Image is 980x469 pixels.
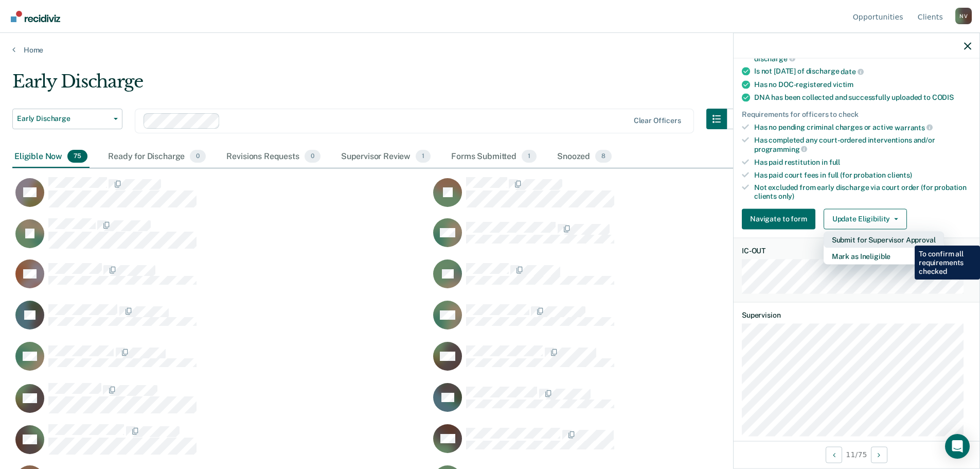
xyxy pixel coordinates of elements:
[12,300,430,341] div: CaseloadOpportunityCell-6749118
[555,146,614,168] div: Snoozed
[339,146,433,168] div: Supervisor Review
[742,246,971,255] dt: IC-OUT
[824,231,944,248] button: Submit for Supervisor Approval
[754,145,807,153] span: programming
[945,434,970,459] div: Open Intercom Messenger
[305,150,320,163] span: 0
[430,177,848,218] div: CaseloadOpportunityCell-6073507
[12,383,430,424] div: CaseloadOpportunityCell-6940055
[742,209,819,229] a: Navigate to form link
[634,116,681,125] div: Clear officers
[17,114,110,123] span: Early Discharge
[871,446,887,463] button: Next Opportunity
[12,259,430,300] div: CaseloadOpportunityCell-6346916
[67,150,87,163] span: 75
[734,441,979,468] div: 11 / 75
[841,67,863,76] span: date
[742,110,971,118] div: Requirements for officers to check
[430,383,848,424] div: CaseloadOpportunityCell-6431078
[742,310,971,319] dt: Supervision
[224,146,322,168] div: Revisions Requests
[12,218,430,259] div: CaseloadOpportunityCell-6700996
[824,248,944,264] button: Mark as Ineligible
[430,218,848,259] div: CaseloadOpportunityCell-6896341
[754,170,971,179] div: Has paid court fees in full (for probation
[430,259,848,300] div: CaseloadOpportunityCell-1015675
[430,341,848,383] div: CaseloadOpportunityCell-6775512
[416,150,431,163] span: 1
[430,300,848,341] div: CaseloadOpportunityCell-6065880
[887,170,912,179] span: clients)
[824,209,907,229] button: Update Eligibility
[754,183,971,201] div: Not excluded from early discharge via court order (for probation clients
[595,150,612,163] span: 8
[932,93,954,101] span: CODIS
[955,8,972,24] button: Profile dropdown button
[12,45,968,55] a: Home
[522,150,537,163] span: 1
[895,123,933,131] span: warrants
[955,8,972,24] div: N V
[826,446,842,463] button: Previous Opportunity
[754,136,971,153] div: Has completed any court-ordered interventions and/or
[449,146,539,168] div: Forms Submitted
[106,146,208,168] div: Ready for Discharge
[12,146,90,168] div: Eligible Now
[829,158,840,166] span: full
[754,158,971,166] div: Has paid restitution in
[778,192,794,200] span: only)
[12,341,430,383] div: CaseloadOpportunityCell-1035310
[754,67,971,76] div: Is not [DATE] of discharge
[742,209,815,229] button: Navigate to form
[754,80,971,89] div: Has no DOC-registered
[12,177,430,218] div: CaseloadOpportunityCell-6431754
[824,231,944,264] div: Dropdown Menu
[12,424,430,465] div: CaseloadOpportunityCell-6406097
[12,71,747,100] div: Early Discharge
[754,123,971,132] div: Has no pending criminal charges or active
[754,93,971,101] div: DNA has been collected and successfully uploaded to
[833,80,853,88] span: victim
[190,150,206,163] span: 0
[430,424,848,465] div: CaseloadOpportunityCell-1038277
[11,11,60,22] img: Recidiviz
